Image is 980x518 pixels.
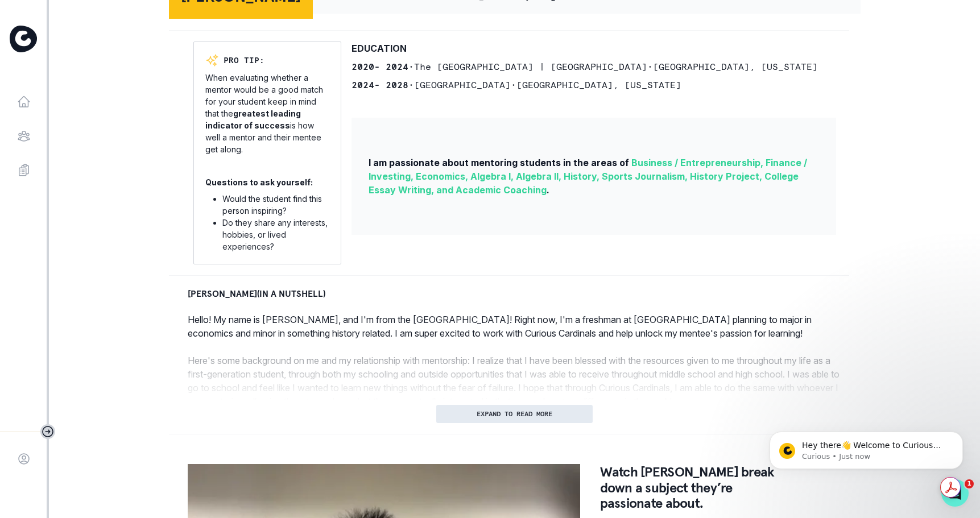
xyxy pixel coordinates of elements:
b: greatest leading indicator of success [205,109,301,130]
img: Curious Cardinals Logo [10,26,37,52]
p: PRO TIP: [224,55,264,67]
p: Here's some background on me and my relationship with mentorship: I realize that I have been bles... [188,354,842,408]
span: • [GEOGRAPHIC_DATA] • [GEOGRAPHIC_DATA] , [US_STATE] [408,79,681,90]
p: When evaluating whether a mentor would be a good match for your student keep in mind that the is ... [205,72,329,155]
p: EDUCATION [352,42,407,55]
span: I am passionate about mentoring students in the areas of [369,157,629,168]
span: • The [GEOGRAPHIC_DATA] | [GEOGRAPHIC_DATA] • [GEOGRAPHIC_DATA] , [US_STATE] [408,61,818,72]
button: EXPAND TO READ MORE [436,405,593,423]
b: 2024 - 2028 [352,79,408,90]
p: [PERSON_NAME] (IN A NUTSHELL) [188,287,325,300]
span: Business / Entrepreneurship, Finance / Investing, Economics, Algebra I, Algebra II, History, Spor... [369,157,807,196]
p: Watch [PERSON_NAME] break down a subject they’re passionate about. [600,464,796,511]
li: Would the student find this person inspiring? [222,193,329,217]
b: 2020 - 2024 [352,61,408,72]
li: Do they share any interests, hobbies, or lived experiences? [222,217,329,252]
span: . [547,184,549,196]
button: Toggle sidebar [40,424,55,439]
p: Hello! My name is [PERSON_NAME], and I'm from the [GEOGRAPHIC_DATA]! Right now, I'm a freshman at... [188,313,842,340]
p: EXPAND TO READ MORE [477,410,552,418]
p: Questions to ask yourself: [205,176,313,188]
iframe: Intercom notifications message [752,408,980,487]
